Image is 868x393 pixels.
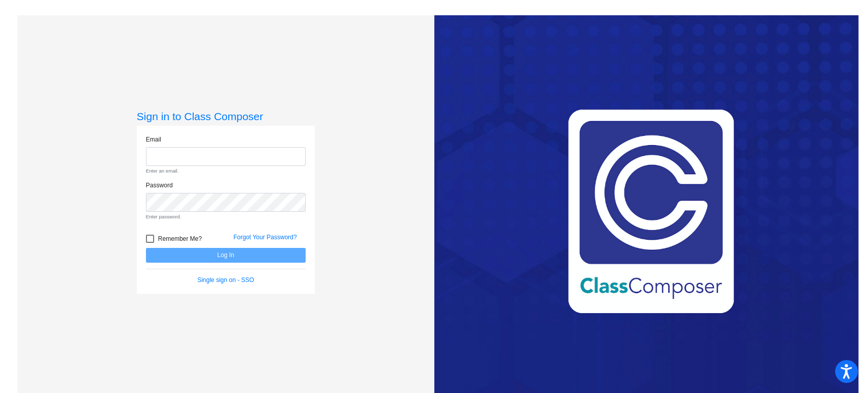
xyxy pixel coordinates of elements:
[146,181,173,190] label: Password
[233,234,297,241] a: Forgot Your Password?
[197,276,254,284] a: Single sign on - SSO
[158,233,202,245] span: Remember Me?
[146,167,306,175] small: Enter an email.
[146,135,161,144] label: Email
[146,213,306,220] small: Enter password.
[137,110,315,123] h3: Sign in to Class Composer
[146,248,306,263] button: Log In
